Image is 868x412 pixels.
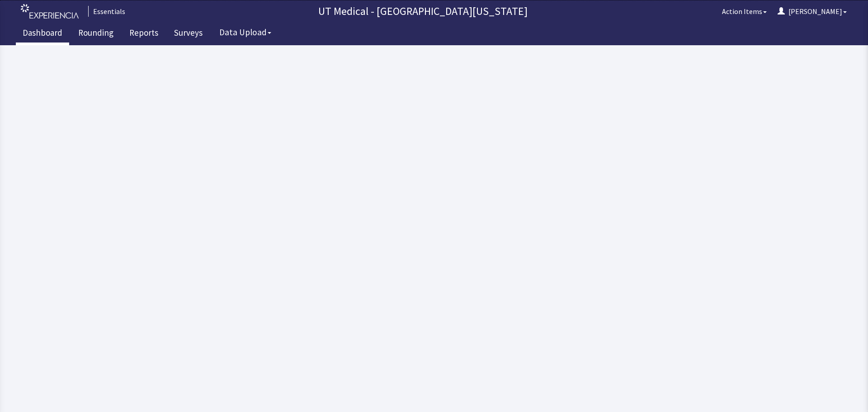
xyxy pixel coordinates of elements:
img: experiencia_logo.png [21,4,79,19]
button: Data Upload [214,24,277,41]
a: Dashboard [16,23,69,45]
a: Reports [123,23,165,45]
p: UT Medical - [GEOGRAPHIC_DATA][US_STATE] [129,4,717,19]
a: Surveys [167,23,209,45]
a: Rounding [71,23,120,45]
button: [PERSON_NAME] [772,2,852,20]
div: Essentials [88,6,125,17]
button: Action Items [717,2,772,20]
